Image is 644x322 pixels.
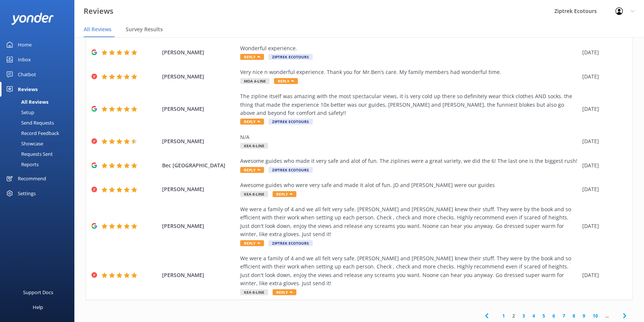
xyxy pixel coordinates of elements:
a: All Reviews [4,97,74,107]
a: Setup [4,107,74,117]
img: yonder-white-logo.png [11,13,54,25]
div: [DATE] [582,137,623,145]
div: All Reviews [4,97,48,107]
div: Help [33,300,43,315]
span: Reply [240,54,264,60]
span: Reply [273,191,296,197]
span: [PERSON_NAME] [162,105,236,113]
span: Reply [274,78,298,84]
div: Wonderful experience. [240,44,579,52]
div: Setup [4,107,34,117]
span: [PERSON_NAME] [162,271,236,279]
span: Kea 6-Line [240,143,268,149]
h3: Reviews [84,5,113,17]
div: [DATE] [582,271,623,279]
div: [DATE] [582,73,623,81]
a: Requests Sent [4,149,74,159]
span: Kea 6-Line [240,289,268,295]
div: Home [18,37,32,52]
div: [DATE] [582,161,623,170]
span: Moa 4-Line [240,78,270,84]
div: N/A [240,133,579,141]
div: Recommend [18,171,46,186]
div: [DATE] [582,185,623,193]
a: 10 [589,312,602,319]
div: Awesome guides who made it very safe and alot of fun. The ziplines were a great variety, we did t... [240,157,579,165]
a: Send Requests [4,117,74,128]
span: Reply [273,289,296,295]
div: Send Requests [4,117,54,128]
span: Ziptrek Ecotours [268,167,313,173]
div: The zipline itself was amazing with the most spectacular views, it is very cold up there so defin... [240,92,579,117]
a: 5 [539,312,549,319]
a: Reports [4,159,74,170]
a: Record Feedback [4,128,74,138]
a: Showcase [4,138,74,149]
span: Ziptrek Ecotours [268,240,313,246]
a: 7 [559,312,569,319]
div: Reports [4,159,39,170]
div: [DATE] [582,48,623,57]
span: Survey Results [126,26,163,33]
a: 4 [529,312,539,319]
a: 3 [519,312,529,319]
div: Very nice n wonderful experience. Thank you for Mr.Ben’s care. My family members had wonderful time. [240,68,579,76]
div: Reviews [18,82,38,97]
a: 2 [509,312,519,319]
span: Bec [GEOGRAPHIC_DATA] [162,161,236,170]
div: Chatbot [18,67,36,82]
div: Record Feedback [4,128,59,138]
span: [PERSON_NAME] [162,137,236,145]
span: [PERSON_NAME] [162,73,236,81]
span: [PERSON_NAME] [162,222,236,230]
span: Reply [240,119,264,125]
div: Settings [18,186,36,201]
div: Awesome guides who were very safe and made it alot of fun. JD and [PERSON_NAME] were our guides [240,181,579,189]
a: 6 [549,312,559,319]
span: All Reviews [84,26,112,33]
div: We were a family of 4 and we all felt very safe. [PERSON_NAME] and [PERSON_NAME] knew their stuff... [240,205,579,239]
div: We were a family of 4 and we all felt very safe. [PERSON_NAME] and [PERSON_NAME] knew their stuff... [240,254,579,288]
span: ... [602,312,612,319]
div: Inbox [18,52,31,67]
span: Ziptrek Ecotours [268,119,313,125]
div: Showcase [4,138,43,149]
a: 1 [499,312,509,319]
a: 8 [569,312,579,319]
span: Ziptrek Ecotours [268,54,313,60]
div: [DATE] [582,222,623,230]
div: Requests Sent [4,149,53,159]
span: [PERSON_NAME] [162,48,236,57]
a: 9 [579,312,589,319]
div: Support Docs [23,285,53,300]
span: Kea 6-Line [240,191,268,197]
span: Reply [240,240,264,246]
span: [PERSON_NAME] [162,185,236,193]
div: [DATE] [582,105,623,113]
span: Reply [240,167,264,173]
